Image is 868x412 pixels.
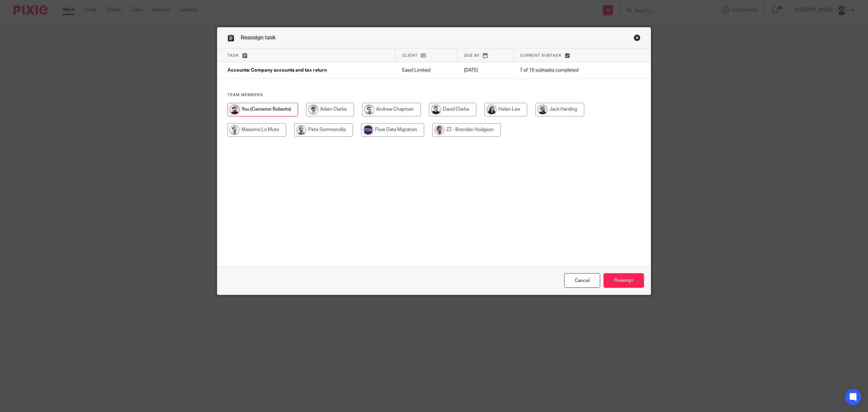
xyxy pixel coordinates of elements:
span: Task [228,54,239,57]
p: [DATE] [464,67,506,74]
span: Client [402,54,418,57]
h4: Team members [228,92,640,98]
a: Close this dialog window [634,34,640,43]
td: 7 of 16 subtasks completed [513,62,620,79]
span: Reassign task [241,35,276,40]
span: Current subtask [520,54,562,57]
span: Due by [464,54,480,57]
p: Easol Limited [402,67,451,74]
span: Accounts: Company accounts and tax return [228,68,327,73]
a: Close this dialog window [564,273,600,288]
input: Reassign [604,273,644,288]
